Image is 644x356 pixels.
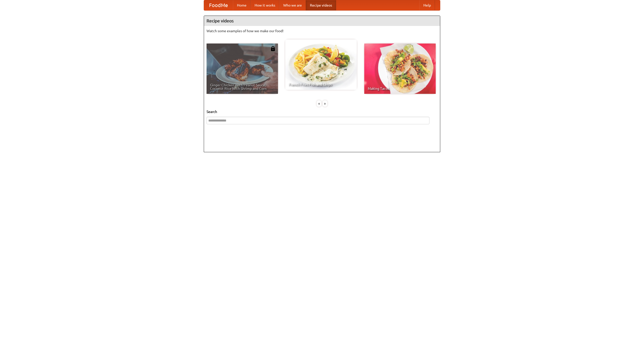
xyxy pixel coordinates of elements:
a: Recipe videos [306,0,336,10]
a: Who we are [279,0,306,10]
a: FoodMe [204,0,233,10]
a: Making Tacos [364,44,436,94]
div: » [323,100,327,107]
a: How it works [251,0,279,10]
a: French Fries Fish and Chips [285,39,357,90]
h4: Recipe videos [204,16,440,26]
a: Home [233,0,251,10]
a: Help [419,0,435,10]
p: Watch some examples of how we make our food! [207,28,437,33]
div: « [317,100,321,107]
span: Making Tacos [368,87,432,90]
span: French Fries Fish and Chips [289,83,353,86]
img: 483408.png [270,46,275,51]
h5: Search [207,109,437,114]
